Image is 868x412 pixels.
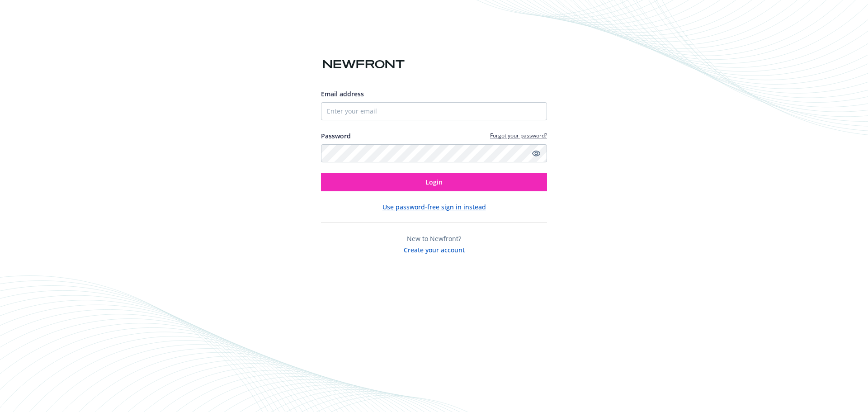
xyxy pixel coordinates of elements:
[321,173,547,191] button: Login
[425,178,443,186] span: Login
[321,131,351,141] label: Password
[321,144,547,162] input: Enter your password
[404,243,465,255] button: Create your account
[382,202,486,212] button: Use password-free sign in instead
[407,234,461,243] span: New to Newfront?
[321,90,364,98] span: Email address
[321,102,547,120] input: Enter your email
[531,148,542,159] a: Show password
[321,57,406,72] img: Newfront logo
[490,132,547,139] a: Forgot your password?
